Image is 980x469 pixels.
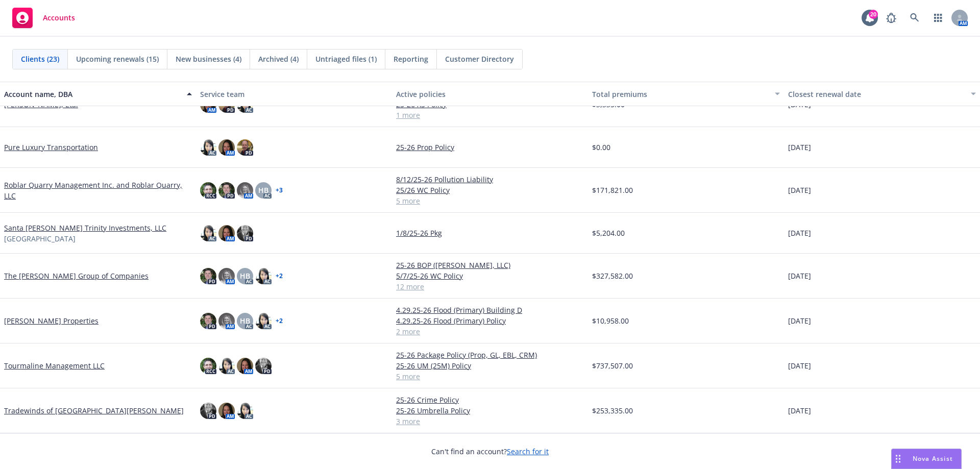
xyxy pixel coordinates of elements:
a: Search for it [507,447,549,456]
span: $171,821.00 [592,185,633,195]
a: + 2 [276,273,283,279]
span: [GEOGRAPHIC_DATA] [4,233,76,244]
a: 25-26 Umbrella Policy [396,405,584,416]
img: photo [237,358,253,374]
button: Active policies [392,82,588,106]
img: photo [255,358,272,374]
img: photo [200,139,216,156]
div: Active policies [396,89,584,100]
span: Nova Assist [913,454,953,463]
img: photo [237,403,253,419]
button: Nova Assist [891,449,962,469]
span: [DATE] [788,142,811,153]
span: $737,507.00 [592,360,633,371]
span: Clients (23) [21,54,59,64]
div: Account name, DBA [4,89,181,100]
a: 25-26 Package Policy (Prop, GL, EBL, CRM) [396,350,584,360]
span: Can't find an account? [431,446,549,457]
span: [DATE] [788,315,811,326]
a: Santa [PERSON_NAME] Trinity Investments, LLC [4,223,166,233]
span: [DATE] [788,270,811,281]
img: photo [218,268,235,284]
span: Upcoming renewals (15) [76,54,159,64]
a: Report a Bug [881,8,901,28]
div: Total premiums [592,89,769,100]
a: 4.29.25-26 Flood (Primary) Building D [396,305,584,315]
a: Pure Luxury Transportation [4,142,98,153]
a: 5 more [396,195,584,206]
a: Roblar Quarry Management Inc. and Roblar Quarry, LLC [4,180,192,201]
a: 8/12/25-26 Pollution Liability [396,174,584,185]
img: photo [218,358,235,374]
img: photo [200,182,216,199]
span: $0.00 [592,142,610,153]
span: HB [240,270,250,281]
a: 5 more [396,371,584,382]
img: photo [218,139,235,156]
span: [DATE] [788,405,811,416]
a: Accounts [8,4,79,32]
a: The [PERSON_NAME] Group of Companies [4,270,149,281]
span: Customer Directory [445,54,514,64]
a: + 2 [276,318,283,324]
span: [DATE] [788,185,811,195]
a: 25-26 Crime Policy [396,394,584,405]
button: Closest renewal date [784,82,980,106]
span: $10,958.00 [592,315,629,326]
a: + 3 [276,187,283,193]
div: 20 [869,10,878,19]
img: photo [218,182,235,199]
span: HB [240,315,250,326]
img: photo [218,403,235,419]
a: [PERSON_NAME] Properties [4,315,99,326]
img: photo [200,225,216,241]
span: $327,582.00 [592,270,633,281]
img: photo [200,403,216,419]
img: photo [237,139,253,156]
div: Closest renewal date [788,89,965,100]
span: New businesses (4) [176,54,241,64]
img: photo [200,268,216,284]
span: [DATE] [788,360,811,371]
span: Archived (4) [258,54,299,64]
span: [DATE] [788,228,811,238]
button: Service team [196,82,392,106]
a: Tourmaline Management LLC [4,360,105,371]
img: photo [218,313,235,329]
span: Reporting [394,54,428,64]
img: photo [200,358,216,374]
a: 12 more [396,281,584,292]
a: Search [904,8,925,28]
a: Switch app [928,8,948,28]
button: Total premiums [588,82,784,106]
span: $5,204.00 [592,228,625,238]
a: 1 more [396,110,584,120]
a: 25-26 Prop Policy [396,142,584,153]
img: photo [255,268,272,284]
img: photo [237,225,253,241]
div: Service team [200,89,388,100]
span: Untriaged files (1) [315,54,377,64]
a: 3 more [396,416,584,427]
a: 2 more [396,326,584,337]
a: 25-26 BOP ([PERSON_NAME], LLC) [396,260,584,270]
img: photo [200,313,216,329]
a: 25-26 UM (25M) Policy [396,360,584,371]
span: $253,335.00 [592,405,633,416]
span: Accounts [43,14,75,22]
span: HB [258,185,268,195]
img: photo [255,313,272,329]
div: Drag to move [892,449,904,468]
a: 25/26 WC Policy [396,185,584,195]
img: photo [237,182,253,199]
a: 1/8/25-26 Pkg [396,228,584,238]
a: Tradewinds of [GEOGRAPHIC_DATA][PERSON_NAME] [4,405,184,416]
a: 4.29.25-26 Flood (Primary) Policy [396,315,584,326]
a: 5/7/25-26 WC Policy [396,270,584,281]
